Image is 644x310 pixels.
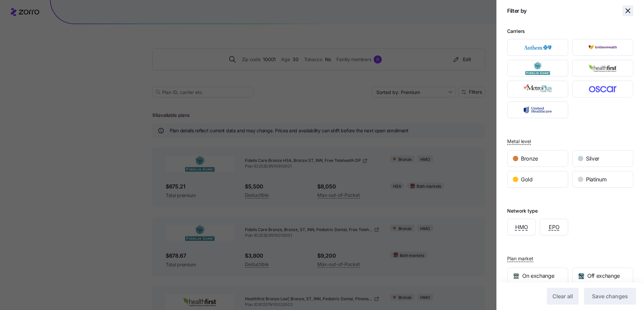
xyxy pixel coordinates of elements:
[507,207,538,215] div: Network type
[587,272,620,280] span: Off exchange
[586,154,599,163] span: Silver
[513,82,562,96] img: MetroPlus Health Plan
[507,7,617,14] h1: Filter by
[515,223,528,231] span: HMO
[552,292,573,300] span: Clear all
[521,175,533,184] span: Gold
[507,28,525,35] div: Carriers
[586,175,606,184] span: Platinum
[507,138,531,145] span: Metal level
[549,223,559,231] span: EPO
[513,41,562,54] img: Anthem
[578,82,628,96] img: Oscar
[522,272,554,280] span: On exchange
[592,292,628,300] span: Save changes
[513,103,562,117] img: UnitedHealthcare
[578,61,628,75] img: HealthFirst
[547,288,579,305] button: Clear all
[507,255,533,262] span: Plan market
[578,41,628,54] img: EmblemHealth
[513,61,562,75] img: Fidelis Care
[521,154,538,163] span: Bronze
[584,288,636,305] button: Save changes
